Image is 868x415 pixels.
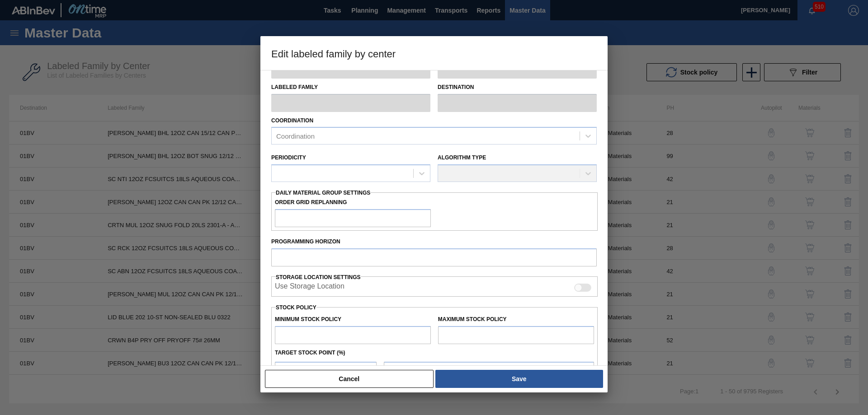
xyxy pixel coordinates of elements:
[271,117,313,124] label: Coordination
[276,304,316,311] label: Stock Policy
[438,316,507,322] label: Maximum Stock Policy
[438,154,486,161] label: Algorithm Type
[276,132,315,140] div: Coordination
[271,81,430,94] label: Labeled Family
[271,235,597,248] label: Programming Horizon
[265,370,434,388] button: Cancel
[276,274,361,280] span: Storage Location Settings
[275,350,345,356] label: Target Stock Point (%)
[438,81,597,94] label: Destination
[271,154,306,161] label: Periodicity
[275,282,344,293] label: When enabled, the system will display stocks from different storage locations.
[275,316,341,322] label: Minimum Stock Policy
[276,190,370,196] span: Daily Material Group Settings
[260,36,608,70] h3: Edit labeled family by center
[435,370,603,388] button: Save
[275,196,431,209] label: Order Grid Replanning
